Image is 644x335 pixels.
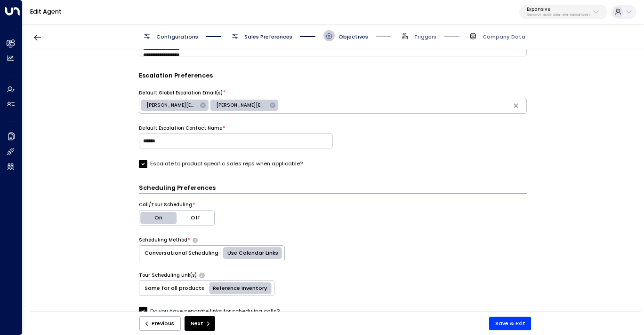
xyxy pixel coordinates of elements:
[139,71,527,82] h3: Escalation Preferences
[527,13,590,17] p: 55becf27-4c58-461a-955f-8d25af7395f3
[510,100,522,112] button: Clear
[139,272,197,279] label: Tour Scheduling Link(s)
[139,280,274,296] div: Platform
[141,102,202,109] span: [PERSON_NAME][EMAIL_ADDRESS][DOMAIN_NAME]
[209,280,274,296] button: Reference Inventory
[193,238,198,242] button: Decide whether the agent should schedule tours or calls by providing options naturally within the...
[141,100,209,111] div: [PERSON_NAME][EMAIL_ADDRESS][DOMAIN_NAME]
[139,237,187,243] label: Scheduling Method
[223,246,284,261] button: Use Calendar Links
[527,7,590,12] p: Expansive
[139,280,209,296] button: Same for all products
[177,210,214,226] button: Off
[139,246,224,261] button: Conversational Scheduling
[139,210,177,226] button: On
[139,210,215,226] div: Platform
[139,125,222,132] label: Default Escalation Contact Name
[139,160,303,168] label: Escalate to product specific sales reps when applicable?
[338,33,368,40] span: Objectives
[210,102,272,109] span: [PERSON_NAME][EMAIL_ADDRESS][DOMAIN_NAME]
[210,100,278,111] div: [PERSON_NAME][EMAIL_ADDRESS][DOMAIN_NAME]
[185,316,215,331] button: Next
[30,8,62,16] a: Edit Agent
[244,33,292,40] span: Sales Preferences
[139,316,181,331] button: Previous
[199,273,204,277] button: Provide the links that the agent should share with leads to directly book tours, either universal...
[139,90,223,96] label: Default Global Escalation Email(s)
[519,5,607,20] button: Expansive55becf27-4c58-461a-955f-8d25af7395f3
[139,202,192,208] label: Call/Tour Scheduling
[139,245,285,261] div: Platform
[489,317,531,330] button: Save & Exit
[414,33,436,40] span: Triggers
[139,307,280,315] label: Do you have separate links for scheduling calls?
[139,183,527,194] h3: Scheduling Preferences
[483,33,525,40] span: Company Data
[156,33,198,40] span: Configurations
